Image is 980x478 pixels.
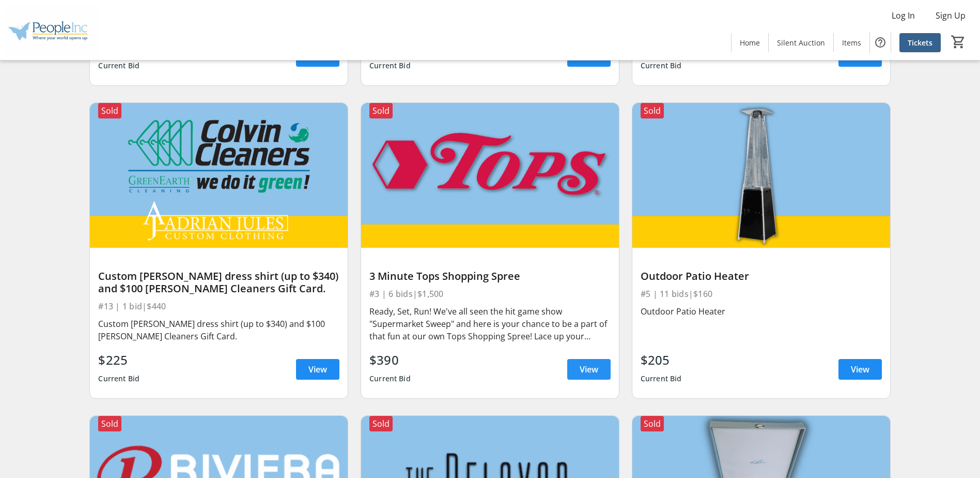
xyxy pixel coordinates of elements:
[842,37,861,48] span: Items
[777,37,825,48] span: Silent Auction
[851,363,869,376] span: View
[369,56,411,75] div: Current Bid
[98,369,139,388] div: Current Bid
[641,56,682,75] div: Current Bid
[838,46,882,67] a: View
[369,351,411,369] div: $390
[369,103,393,118] div: Sold
[892,9,915,22] span: Log In
[369,287,611,301] div: #3 | 6 bids | $1,500
[361,103,619,248] img: 3 Minute Tops Shopping Spree
[641,305,882,318] div: Outdoor Patio Heater
[870,32,891,53] button: Help
[296,359,339,380] a: View
[98,318,339,342] div: Custom [PERSON_NAME] dress shirt (up to $340) and $100 [PERSON_NAME] Cleaners Gift Card.
[732,33,768,52] a: Home
[641,351,682,369] div: $205
[769,33,833,52] a: Silent Auction
[90,103,348,248] img: Custom Adrian Jules dress shirt (up to $340) and $100 Colvin Cleaners Gift Card.
[296,46,339,67] a: View
[567,359,611,380] a: View
[641,369,682,388] div: Current Bid
[632,103,890,248] img: Outdoor Patio Heater
[908,37,932,48] span: Tickets
[641,103,664,118] div: Sold
[308,363,327,376] span: View
[98,299,339,313] div: #13 | 1 bid | $440
[369,270,611,282] div: 3 Minute Tops Shopping Spree
[369,305,611,342] div: Ready, Set, Run! We've all seen the hit game show "Supermarket Sweep" and here is your chance to ...
[936,9,966,22] span: Sign Up
[740,37,760,48] span: Home
[899,33,941,52] a: Tickets
[641,416,664,431] div: Sold
[641,287,882,301] div: #5 | 11 bids | $160
[369,369,411,388] div: Current Bid
[98,416,121,431] div: Sold
[98,351,139,369] div: $225
[369,416,393,431] div: Sold
[98,270,339,295] div: Custom [PERSON_NAME] dress shirt (up to $340) and $100 [PERSON_NAME] Cleaners Gift Card.
[949,33,968,51] button: Cart
[580,363,598,376] span: View
[838,359,882,380] a: View
[98,103,121,118] div: Sold
[834,33,869,52] a: Items
[641,270,882,282] div: Outdoor Patio Heater
[98,56,139,75] div: Current Bid
[567,46,611,67] a: View
[6,4,98,56] img: People Inc.'s Logo
[883,7,923,24] button: Log In
[927,7,974,24] button: Sign Up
